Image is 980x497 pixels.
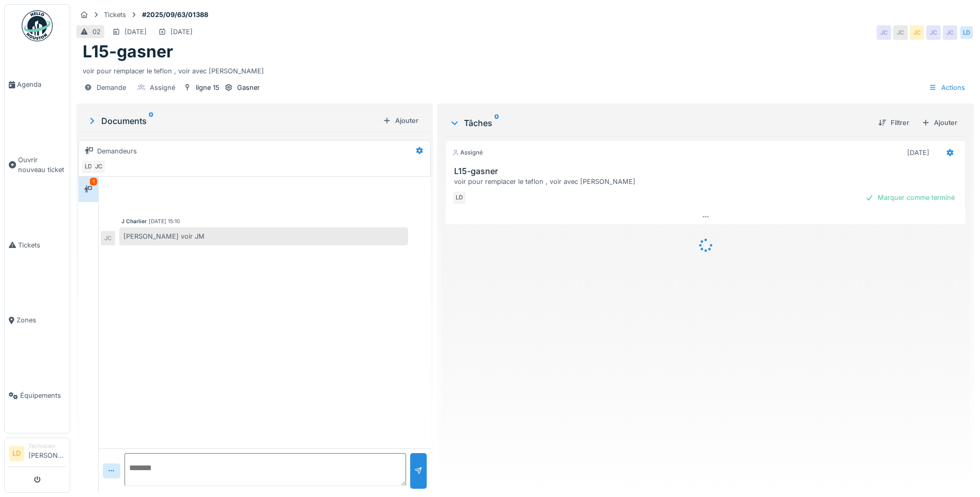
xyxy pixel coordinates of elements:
[452,148,483,157] div: Assigné
[9,446,24,461] li: LD
[379,114,423,128] div: Ajouter
[91,160,106,174] div: JC
[196,83,220,92] div: ligne 15
[5,207,70,283] a: Tickets
[454,177,961,187] div: voir pour remplacer le teflon , voir avec [PERSON_NAME]
[5,358,70,433] a: Équipements
[81,160,96,174] div: LD
[83,62,968,76] div: voir pour remplacer le teflon , voir avec [PERSON_NAME]
[874,116,913,130] div: Filtrer
[121,218,147,225] div: J Charlier
[237,83,260,92] div: Gasner
[907,148,929,158] div: [DATE]
[170,27,193,37] div: [DATE]
[28,442,66,450] div: Technicien
[959,25,974,40] div: LD
[18,155,66,175] span: Ouvrir nouveau ticket
[9,442,66,467] a: LD Technicien[PERSON_NAME]
[5,122,70,208] a: Ouvrir nouveau ticket
[454,166,961,176] h3: L15-gasner
[17,80,66,89] span: Agenda
[150,83,175,92] div: Assigné
[22,10,53,41] img: Badge_color-CXgf-gQk.svg
[877,25,891,40] div: JC
[149,218,180,225] div: [DATE] 15:10
[97,83,126,92] div: Demande
[87,115,379,127] div: Documents
[92,27,101,37] div: 02
[125,27,147,37] div: [DATE]
[20,391,66,400] span: Équipements
[924,80,970,95] div: Actions
[97,146,137,156] div: Demandeurs
[861,191,959,205] div: Marquer comme terminé
[494,117,499,129] sup: 0
[17,315,66,325] span: Zones
[5,283,70,358] a: Zones
[910,25,924,40] div: JC
[119,227,408,245] div: [PERSON_NAME] voir JM
[893,25,908,40] div: JC
[90,178,97,185] div: 1
[149,115,153,127] sup: 0
[101,231,115,245] div: JC
[449,117,870,129] div: Tâches
[28,442,66,464] li: [PERSON_NAME]
[452,191,466,205] div: LD
[104,10,126,20] div: Tickets
[18,240,66,250] span: Tickets
[138,10,212,20] strong: #2025/09/63/01388
[926,25,941,40] div: JC
[83,42,173,61] h1: L15-gasner
[917,116,961,130] div: Ajouter
[943,25,957,40] div: JC
[5,47,70,122] a: Agenda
